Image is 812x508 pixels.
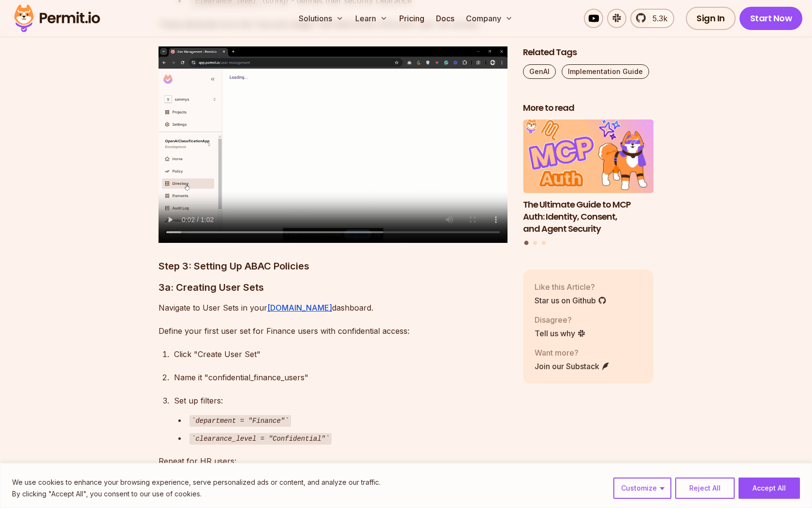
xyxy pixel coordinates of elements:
p: Want more? [535,347,610,359]
a: [DOMAIN_NAME] [267,303,332,313]
a: Star us on Github [535,295,607,306]
h3: 3a: Creating User Sets [159,280,507,295]
button: Solutions [295,9,348,28]
button: Company [462,9,517,28]
img: Permit logo [10,2,104,35]
a: Pricing [395,9,428,28]
p: Repeat for HR users: [159,454,507,468]
a: 5.3k [630,9,674,28]
p: Like this Article? [535,281,607,293]
li: 1 of 3 [523,120,653,235]
a: GenAI [523,64,556,79]
a: Sign In [686,7,736,30]
h3: Step 3: Setting Up ABAC Policies [159,258,507,274]
h3: The Ultimate Guide to MCP Auth: Identity, Consent, and Agent Security [523,199,653,235]
button: Go to slide 1 [524,241,529,245]
div: Click "Create User Set" [174,347,507,361]
span: 5.3k [647,13,667,24]
video: Sorry, your browser doesn't support embedded videos. [159,46,507,243]
div: Posts [523,120,653,247]
a: Docs [432,9,458,28]
a: The Ultimate Guide to MCP Auth: Identity, Consent, and Agent SecurityThe Ultimate Guide to MCP Au... [523,120,653,235]
code: clearance_level = "Confidential" [189,433,332,445]
button: Customize [613,478,671,499]
h2: More to read [523,102,653,114]
button: Go to slide 2 [533,241,537,245]
div: Name it "confidential_finance_users" [174,371,507,384]
a: Join our Substack [535,360,610,372]
p: Define your first user set for Finance users with confidential access: [159,324,507,338]
p: We use cookies to enhance your browsing experience, serve personalized ads or content, and analyz... [12,477,380,488]
p: Navigate to User Sets in your dashboard. [159,301,507,314]
div: Set up filters: [174,394,507,407]
button: Go to slide 3 [542,241,546,245]
img: The Ultimate Guide to MCP Auth: Identity, Consent, and Agent Security [523,120,653,194]
button: Reject All [675,478,735,499]
a: Tell us why [535,328,586,339]
a: Implementation Guide [562,64,649,79]
button: Learn [351,9,391,28]
button: Accept All [739,478,800,499]
p: Disagree? [535,314,586,326]
code: department = "Finance" [189,415,291,427]
h2: Related Tags [523,46,653,59]
p: By clicking "Accept All", you consent to our use of cookies. [12,488,380,500]
a: Start Now [739,7,803,30]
